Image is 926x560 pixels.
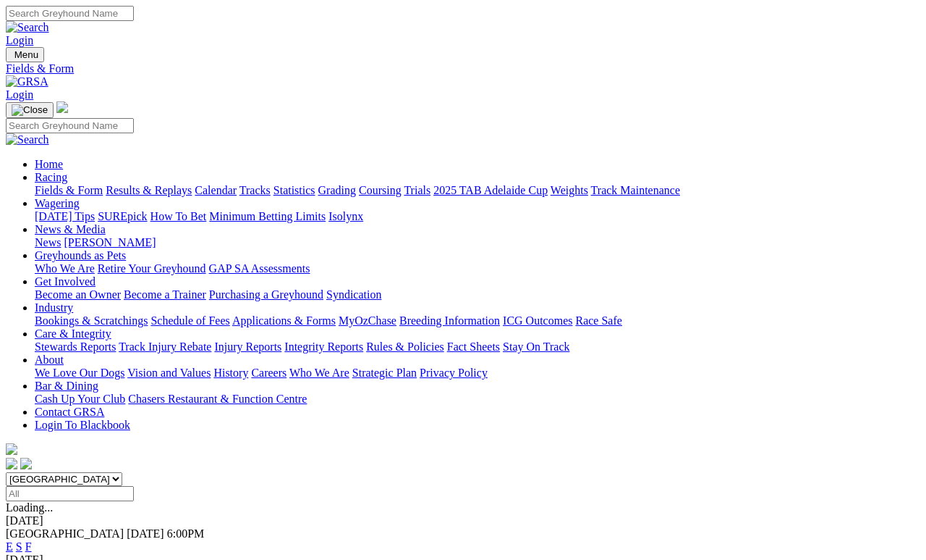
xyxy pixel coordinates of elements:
[35,354,64,366] a: About
[6,458,17,469] img: facebook.svg
[6,102,54,118] button: Toggle navigation
[35,288,920,301] div: Get Involved
[56,101,68,113] img: logo-grsa-white.png
[35,367,920,380] div: About
[503,340,569,353] a: Stay On Track
[35,275,95,288] a: Get Involved
[35,236,61,248] a: News
[239,184,271,196] a: Tracks
[16,540,22,553] a: S
[6,527,124,540] span: [GEOGRAPHIC_DATA]
[591,184,680,196] a: Track Maintenance
[6,514,920,527] div: [DATE]
[195,184,237,196] a: Calendar
[167,527,205,540] span: 6:00PM
[20,458,32,469] img: twitter.svg
[35,249,126,262] a: Greyhounds as Pets
[284,340,363,353] a: Integrity Reports
[35,210,920,223] div: Wagering
[209,210,326,222] a: Minimum Betting Limits
[35,210,95,222] a: [DATE] Tips
[35,184,103,196] a: Fields & Form
[14,49,38,60] span: Menu
[124,288,206,301] a: Become a Trainer
[359,184,402,196] a: Coursing
[35,327,111,340] a: Care & Integrity
[35,406,104,418] a: Contact GRSA
[35,393,920,406] div: Bar & Dining
[98,210,147,222] a: SUREpick
[6,486,134,501] input: Select date
[352,367,417,379] a: Strategic Plan
[35,288,121,301] a: Become an Owner
[35,380,98,392] a: Bar & Dining
[35,340,920,354] div: Care & Integrity
[551,184,588,196] a: Weights
[98,262,206,275] a: Retire Your Greyhound
[214,340,281,353] a: Injury Reports
[6,88,33,101] a: Login
[35,314,148,327] a: Bookings & Scratchings
[35,314,920,327] div: Industry
[35,197,80,209] a: Wagering
[213,367,248,379] a: History
[6,21,49,34] img: Search
[447,340,500,353] a: Fact Sheets
[128,393,307,405] a: Chasers Restaurant & Function Centre
[35,171,67,183] a: Racing
[6,47,44,62] button: Toggle navigation
[209,262,310,275] a: GAP SA Assessments
[35,367,124,379] a: We Love Our Dogs
[6,118,134,133] input: Search
[339,314,396,327] a: MyOzChase
[399,314,500,327] a: Breeding Information
[35,262,920,275] div: Greyhounds as Pets
[6,62,920,75] a: Fields & Form
[35,301,73,314] a: Industry
[106,184,192,196] a: Results & Replays
[404,184,430,196] a: Trials
[318,184,356,196] a: Grading
[6,34,33,46] a: Login
[35,262,95,275] a: Who We Are
[35,223,106,235] a: News & Media
[232,314,336,327] a: Applications & Forms
[209,288,323,301] a: Purchasing a Greyhound
[150,314,229,327] a: Schedule of Fees
[503,314,572,327] a: ICG Outcomes
[35,393,125,405] a: Cash Up Your Club
[328,210,363,222] a: Isolynx
[35,419,130,431] a: Login To Blackbook
[6,540,13,553] a: E
[251,367,286,379] a: Careers
[12,104,48,116] img: Close
[6,443,17,455] img: logo-grsa-white.png
[35,340,116,353] a: Stewards Reports
[6,6,134,21] input: Search
[6,501,53,514] span: Loading...
[575,314,621,327] a: Race Safe
[35,236,920,249] div: News & Media
[64,236,156,248] a: [PERSON_NAME]
[326,288,381,301] a: Syndication
[6,133,49,146] img: Search
[127,367,211,379] a: Vision and Values
[150,210,207,222] a: How To Bet
[433,184,548,196] a: 2025 TAB Adelaide Cup
[289,367,349,379] a: Who We Are
[420,367,488,379] a: Privacy Policy
[25,540,32,553] a: F
[127,527,164,540] span: [DATE]
[273,184,315,196] a: Statistics
[6,75,48,88] img: GRSA
[35,158,63,170] a: Home
[119,340,211,353] a: Track Injury Rebate
[366,340,444,353] a: Rules & Policies
[35,184,920,197] div: Racing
